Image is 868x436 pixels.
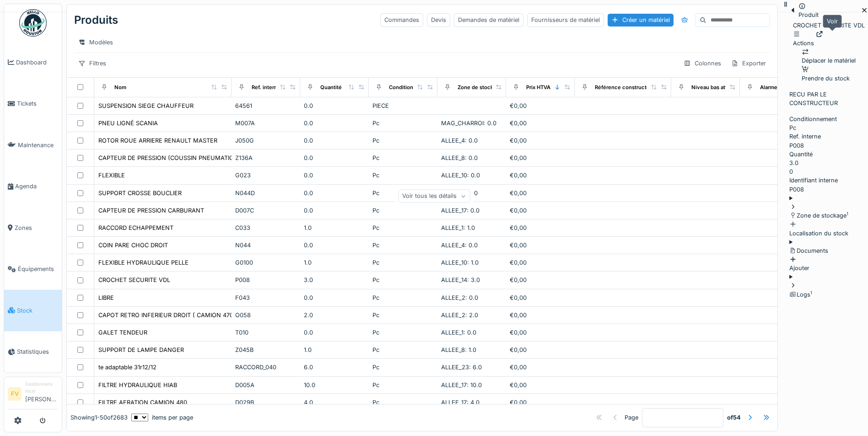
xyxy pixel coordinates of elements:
[510,346,571,354] div: €0,00
[441,207,480,214] span: ALLEE_17: 0.0
[304,171,365,180] div: 0.0
[98,311,258,319] div: CAPOT RETRO INFERIEUR DROIT ( CAMION 470 ET 471 )
[235,154,297,162] div: Z136A
[16,58,58,67] span: Dashboard
[320,84,342,91] div: Quantité
[17,347,58,356] span: Statistiques
[441,346,476,353] span: ALLEE_8: 1.0
[98,189,182,197] div: SUPPORT CROSSE BOUCLIER
[235,398,297,407] div: D029B
[8,381,58,409] a: FV Gestionnaire local[PERSON_NAME]
[235,328,297,337] div: T010
[441,364,482,371] span: ALLEE_23: 6.0
[4,124,62,166] a: Maintenance
[74,8,118,32] div: Produits
[17,306,58,315] span: Stock
[17,99,58,108] span: Tickets
[25,381,58,395] div: Gestionnaire local
[372,206,434,215] div: Pc
[760,84,806,91] div: Alarme niveau bas
[235,189,297,197] div: N044D
[15,223,58,232] span: Zones
[441,137,478,144] span: ALLEE_4: 0.0
[372,381,434,389] div: Pc
[510,328,571,337] div: €0,00
[98,293,114,302] div: LIBRE
[235,363,297,372] div: RACCORD_040
[98,171,125,180] div: FLEXIBLE
[98,276,170,284] div: CROCHET SECURITE VDL
[235,311,297,319] div: O058
[235,276,297,284] div: P008
[304,328,365,337] div: 0.0
[802,65,856,82] div: Prendre du stock
[304,154,365,162] div: 0.0
[304,136,365,145] div: 0.0
[372,101,434,110] div: PIECE
[595,84,655,91] div: Référence constructeur
[98,119,158,128] div: PNEU LIGNÉ SCANIA
[510,311,571,319] div: €0,00
[846,211,848,216] sup: 1
[98,241,168,250] div: COIN PARE CHOC DROIT
[98,381,177,389] div: FILTRE HYDRAULIQUE HIAB
[679,57,725,70] div: Colonnes
[70,413,128,422] div: Showing 1 - 50 of 2683
[810,290,812,295] sup: 1
[98,136,217,145] div: ROTOR ROUE ARRIERE RENAULT MASTER
[304,293,365,302] div: 0.0
[131,413,193,422] div: items per page
[372,189,434,197] div: Pc
[789,90,868,107] div: RECU PAR LE CONSTRUCTEUR
[789,238,868,273] summary: DocumentsAjouter
[372,276,434,284] div: Pc
[304,223,365,232] div: 1.0
[441,154,478,161] span: ALLEE_8: 0.0
[789,220,848,237] div: Localisation du stock
[74,57,110,70] div: Filtres
[798,11,819,19] div: Produit
[98,101,194,110] div: SUSPENSION SIEGE CHAUFFEUR
[235,223,297,232] div: C033
[441,242,478,249] span: ALLEE_4: 0.0
[372,293,434,302] div: Pc
[789,185,868,194] div: P008
[8,387,22,401] li: FV
[823,15,842,28] div: Voir
[372,398,434,407] div: Pc
[304,311,365,319] div: 2.0
[4,207,62,249] a: Zones
[304,258,365,267] div: 1.0
[789,132,868,141] div: Ref. interne
[441,172,480,179] span: ALLEE_10: 0.0
[235,381,297,389] div: D005A
[441,276,480,283] span: ALLEE_14: 3.0
[372,346,434,354] div: Pc
[235,119,297,128] div: M007A
[458,84,502,91] div: Zone de stockage
[98,223,173,232] div: RACCORD ECHAPPEMENT
[789,176,868,185] div: Identifiant interne
[526,84,550,91] div: Prix HTVA
[441,120,496,127] span: MAG_CHARROI: 0.0
[235,293,297,302] div: F043
[4,331,62,373] a: Statistiques
[441,224,475,231] span: ALLEE_1: 1.0
[510,223,571,232] div: €0,00
[372,154,434,162] div: Pc
[527,13,604,27] div: Fournisseurs de matériel
[235,258,297,267] div: G0100
[789,159,868,167] div: 3.0
[789,141,868,150] div: P008
[398,190,470,203] div: Voir tous les détails
[74,36,117,49] div: Modèles
[304,398,365,407] div: 4.0
[304,363,365,372] div: 6.0
[252,84,280,91] div: Ref. interne
[608,14,674,26] div: Créer un matériel
[98,398,187,407] div: FILTRE AERATION CAMION 480
[793,21,865,48] div: CROCHET SECURITE VDL
[802,48,856,65] div: Déplacer le matériel
[441,329,476,336] span: ALLEE_1: 0.0
[4,249,62,290] a: Équipements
